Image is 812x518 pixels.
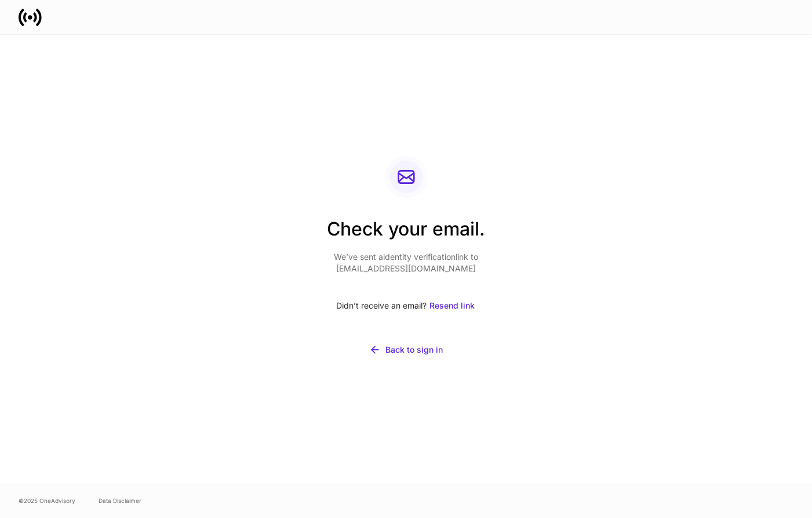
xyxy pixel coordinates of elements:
p: We’ve sent a identity verification link to [EMAIL_ADDRESS][DOMAIN_NAME] [327,251,485,274]
button: Resend link [429,293,476,318]
div: Didn’t receive an email? [327,293,485,318]
button: Back to sign in [327,337,485,363]
div: Resend link [430,300,475,311]
span: © 2025 OneAdvisory [19,496,75,505]
a: Data Disclaimer [99,496,141,505]
h2: Check your email. [327,216,485,251]
div: Back to sign in [385,344,443,356]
